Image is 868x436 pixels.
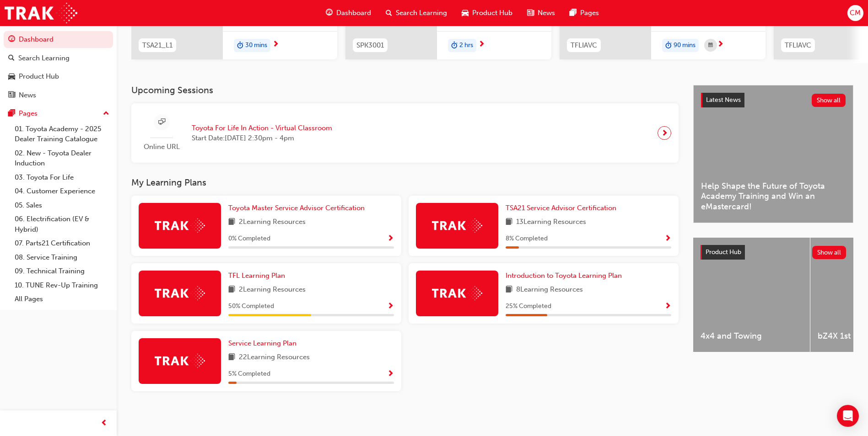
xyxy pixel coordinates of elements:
span: book-icon [506,284,512,296]
span: calendar-icon [708,40,713,51]
a: Latest NewsShow allHelp Shape the Future of Toyota Academy Training and Win an eMastercard! [693,85,853,223]
span: news-icon [8,91,15,100]
button: CM [847,5,863,21]
span: Product Hub [706,248,741,256]
span: Service Learning Plan [228,339,297,347]
span: Latest News [706,96,741,104]
span: Start Date: [DATE] 2:30pm - 4pm [192,133,332,144]
button: Show all [812,94,846,107]
span: 4x4 and Towing [701,331,803,341]
a: Dashboard [4,31,113,48]
span: Toyota Master Service Advisor Certification [228,204,365,212]
a: pages-iconPages [562,4,606,22]
a: Product HubShow all [701,245,846,260]
a: 03. Toyota For Life [11,170,113,185]
img: Trak [432,286,482,300]
span: car-icon [462,7,469,19]
button: Show Progress [387,233,394,245]
span: pages-icon [8,110,15,118]
span: TFLIAVC [571,40,597,51]
span: TFLIAVC [785,40,811,51]
h3: My Learning Plans [131,177,679,188]
span: Show Progress [387,303,394,311]
img: Trak [155,354,205,368]
span: duration-icon [237,40,243,52]
span: next-icon [717,41,724,49]
span: 0 % Completed [228,234,270,244]
a: news-iconNews [520,4,562,22]
span: Online URL [139,142,184,152]
span: 90 mins [674,40,695,51]
span: 8 Learning Resources [516,284,583,296]
img: Trak [155,286,205,300]
span: guage-icon [326,7,333,19]
span: Dashboard [336,8,371,18]
a: 4x4 and Towing [693,238,810,352]
a: 08. Service Training [11,250,113,265]
a: 10. TUNE Rev-Up Training [11,278,113,292]
span: pages-icon [570,7,577,19]
span: guage-icon [8,36,15,44]
span: TFL Learning Plan [228,271,285,280]
span: TSA21_L1 [142,40,173,51]
a: 09. Technical Training [11,264,113,278]
div: Pages [19,108,38,119]
a: 05. Sales [11,198,113,213]
span: 2 Learning Resources [239,217,306,228]
span: search-icon [8,54,15,63]
img: Trak [5,3,77,23]
a: TFL Learning Plan [228,271,289,281]
span: book-icon [228,352,235,363]
span: duration-icon [665,40,672,52]
span: Show Progress [664,235,671,243]
a: Search Learning [4,50,113,67]
span: sessionType_ONLINE_URL-icon [158,117,165,128]
a: Introduction to Toyota Learning Plan [506,271,625,281]
button: Show Progress [387,368,394,380]
span: Introduction to Toyota Learning Plan [506,271,622,280]
span: up-icon [103,108,109,120]
span: car-icon [8,73,15,81]
a: car-iconProduct Hub [454,4,520,22]
span: Show Progress [387,370,394,378]
div: News [19,90,36,101]
span: 8 % Completed [506,234,548,244]
button: Show all [812,246,846,259]
a: News [4,87,113,104]
span: 13 Learning Resources [516,217,586,228]
button: Show Progress [664,301,671,312]
button: Pages [4,105,113,122]
span: next-icon [272,41,279,49]
span: book-icon [228,284,235,296]
span: next-icon [661,127,668,139]
span: 2 Learning Resources [239,284,306,296]
span: TSA21 Service Advisor Certification [506,204,616,212]
span: news-icon [527,7,534,19]
a: 02. New - Toyota Dealer Induction [11,146,113,170]
span: CM [850,8,861,18]
button: Show Progress [387,301,394,312]
a: 01. Toyota Academy - 2025 Dealer Training Catalogue [11,122,113,146]
span: Pages [580,8,599,18]
div: Open Intercom Messenger [837,405,859,427]
h3: Upcoming Sessions [131,85,679,96]
span: duration-icon [451,40,458,52]
a: 04. Customer Experience [11,184,113,198]
a: TSA21 Service Advisor Certification [506,203,620,213]
span: Search Learning [396,8,447,18]
a: Online URLToyota For Life In Action - Virtual ClassroomStart Date:[DATE] 2:30pm - 4pm [139,111,671,156]
a: Toyota Master Service Advisor Certification [228,203,368,213]
span: 5 % Completed [228,369,270,379]
a: search-iconSearch Learning [378,4,454,22]
img: Trak [432,218,482,233]
span: Help Shape the Future of Toyota Academy Training and Win an eMastercard! [701,181,846,212]
span: News [538,8,555,18]
span: 25 % Completed [506,301,551,312]
div: Product Hub [19,71,59,82]
span: Toyota For Life In Action - Virtual Classroom [192,123,332,133]
a: Latest NewsShow all [701,93,846,107]
span: book-icon [228,217,235,228]
span: Show Progress [664,303,671,311]
span: Show Progress [387,235,394,243]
